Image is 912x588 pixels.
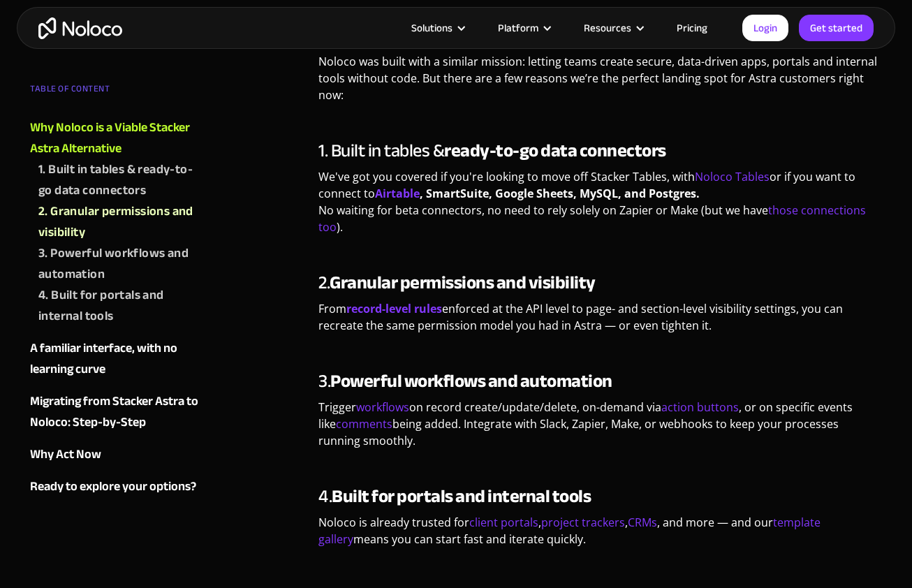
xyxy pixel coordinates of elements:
a: Why Act Now [30,444,199,465]
a: 1. Built in tables & ready-to-go data connectors [38,159,199,201]
strong: Powerful workflows and automation [330,364,612,398]
h3: 2. [318,272,882,293]
strong: Built for portals and internal tools [332,479,591,513]
div: Resources [566,19,659,37]
a: 2. Granular permissions and visibility [38,201,199,243]
strong: , SmartSuite, Google Sheets, MySQL, and Postgres. [420,186,700,201]
div: TABLE OF CONTENT [30,78,199,106]
p: From enforced at the API level to page- and section-level visibility settings, you can recreate t... [318,300,882,344]
a: action buttons [661,399,739,415]
p: Noloco is already trusted for , , , and more — and our means you can start fast and iterate quickly. [318,514,882,558]
a: Airtable [375,186,420,201]
div: Why Act Now [30,444,101,465]
a: those connections too [318,203,866,235]
div: Ready to explore your options? [30,476,196,497]
a: project trackers [541,515,625,530]
a: Ready to explore your options? [30,476,199,497]
a: 4. Built for portals and internal tools [38,285,199,327]
strong: ready-to-go data connectors [444,133,666,168]
p: Noloco was built with a similar mission: letting teams create secure, data-driven apps, portals a... [318,53,882,114]
a: Login [742,15,788,41]
strong: Granular permissions and visibility [330,265,596,300]
a: Pricing [659,19,725,37]
a: record-level rules [346,301,442,316]
a: workflows [356,399,409,415]
a: Why Noloco is a Viable Stacker Astra Alternative [30,117,199,159]
div: Solutions [394,19,480,37]
a: home [38,17,122,39]
div: Resources [584,19,631,37]
a: Get started [799,15,874,41]
p: We've got you covered if you're looking to move off Stacker Tables, with or if you want to connec... [318,168,882,246]
a: 3. Powerful workflows and automation [38,243,199,285]
a: A familiar interface, with no learning curve [30,338,199,380]
p: Trigger on record create/update/delete, on-demand via , or on specific events like being added. I... [318,399,882,460]
a: template gallery [318,515,821,547]
a: client portals [469,515,538,530]
div: Platform [480,19,566,37]
a: comments [336,416,392,432]
a: Migrating from Stacker Astra to Noloco: Step-by-Step [30,391,199,433]
a: CRMs [628,515,657,530]
div: Platform [498,19,538,37]
h3: 4. [318,486,882,507]
h3: 3. [318,371,882,392]
a: Noloco Tables [695,169,770,184]
div: Solutions [411,19,453,37]
h3: 1. Built in tables & [318,140,882,161]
